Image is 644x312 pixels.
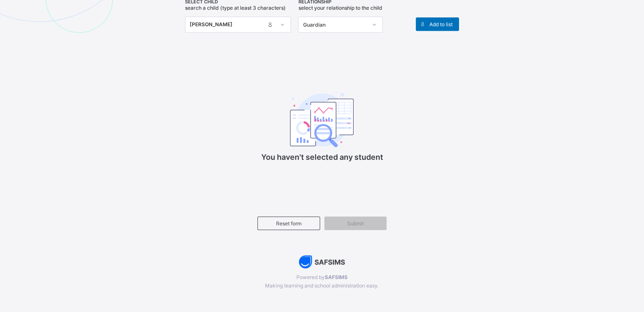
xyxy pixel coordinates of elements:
span: Add to list [429,21,453,27]
span: Reset form [264,220,313,227]
span: Powered by [161,274,483,280]
b: SAFSIMS [325,274,348,280]
img: classEmptyState.7d4ec5dc6d57f4e1adfd249b62c1c528.svg [290,92,354,148]
img: AdK1DDW6R+oPwAAAABJRU5ErkJggg== [299,255,345,268]
div: You haven't selected any student [237,68,406,175]
p: You haven't selected any student [237,153,406,161]
div: Guardian [303,22,367,28]
span: Search a child (type at least 3 characters) [185,5,286,11]
span: Making learning and school administration easy. [161,282,483,289]
div: [PERSON_NAME] [190,20,265,29]
span: Submit [331,220,380,227]
span: Select your relationship to the child [298,5,382,11]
